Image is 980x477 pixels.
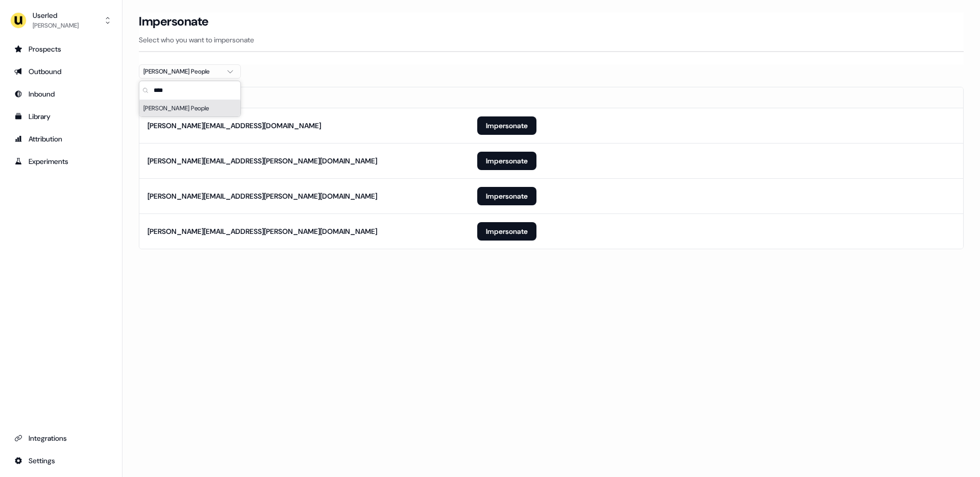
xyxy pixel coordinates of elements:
[8,8,114,33] button: Userled[PERSON_NAME]
[14,111,108,122] div: Library
[139,35,964,45] p: Select who you want to impersonate
[8,63,114,80] a: Go to outbound experience
[33,20,79,31] div: [PERSON_NAME]
[8,108,114,125] a: Go to templates
[8,131,114,147] a: Go to attribution
[8,430,114,446] a: Go to integrations
[8,452,114,469] a: Go to integrations
[14,456,108,466] div: Settings
[8,41,114,57] a: Go to prospects
[8,153,114,170] a: Go to experiments
[148,226,377,236] div: [PERSON_NAME][EMAIL_ADDRESS][PERSON_NAME][DOMAIN_NAME]
[139,87,469,108] th: Email
[14,134,108,144] div: Attribution
[148,191,377,201] div: [PERSON_NAME][EMAIL_ADDRESS][PERSON_NAME][DOMAIN_NAME]
[139,100,240,116] div: Suggestions
[14,44,108,54] div: Prospects
[139,100,240,116] div: [PERSON_NAME] People
[8,86,114,102] a: Go to Inbound
[139,64,241,79] button: [PERSON_NAME] People
[14,89,108,99] div: Inbound
[14,433,108,443] div: Integrations
[477,152,536,170] button: Impersonate
[477,116,536,135] button: Impersonate
[143,66,220,77] div: [PERSON_NAME] People
[477,222,536,241] button: Impersonate
[14,66,108,77] div: Outbound
[14,156,108,166] div: Experiments
[33,10,79,20] div: Userled
[148,156,377,166] div: [PERSON_NAME][EMAIL_ADDRESS][PERSON_NAME][DOMAIN_NAME]
[477,187,536,205] button: Impersonate
[139,14,209,29] h3: Impersonate
[148,121,321,131] div: [PERSON_NAME][EMAIL_ADDRESS][DOMAIN_NAME]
